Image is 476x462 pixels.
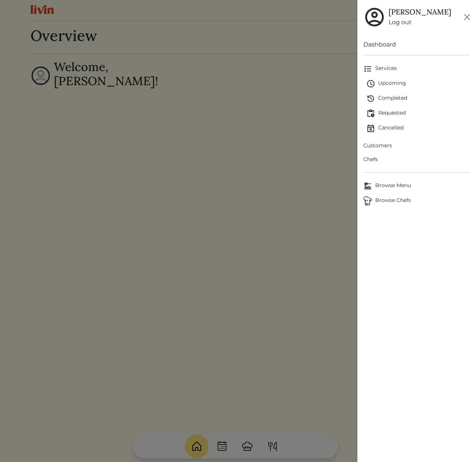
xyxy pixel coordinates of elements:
[363,182,372,190] img: Browse Menu
[363,193,470,208] a: ChefsBrowse Chefs
[363,196,470,205] span: Browse Chefs
[366,124,375,133] img: event_cancelled-67e280bd0a9e072c26133efab016668ee6d7272ad66fa3c7eb58af48b074a3a4.svg
[366,76,470,91] a: Upcoming
[389,18,451,27] a: Log out
[363,139,470,153] a: Customers
[363,196,372,205] img: Browse Chefs
[461,11,473,23] button: Close
[366,94,375,103] img: history-2b446bceb7e0f53b931186bf4c1776ac458fe31ad3b688388ec82af02103cd45.svg
[366,121,470,136] a: Cancelled
[389,7,451,16] h5: [PERSON_NAME]
[363,64,470,73] span: Services
[366,91,470,106] a: Completed
[363,155,470,163] span: Chefs
[366,109,375,118] img: pending_actions-fd19ce2ea80609cc4d7bbea353f93e2f363e46d0f816104e4e0650fdd7f915cf.svg
[366,79,375,88] img: schedule-fa401ccd6b27cf58db24c3bb5584b27dcd8bd24ae666a918e1c6b4ae8c451a22.svg
[363,6,386,28] img: user_account-e6e16d2ec92f44fc35f99ef0dc9cddf60790bfa021a6ecb1c896eb5d2907b31c.svg
[363,142,470,150] span: Customers
[366,79,470,88] span: Upcoming
[363,182,470,190] span: Browse Menu
[363,40,470,49] a: Dashboard
[366,109,470,118] span: Requested
[363,64,372,73] img: format_list_bulleted-ebc7f0161ee23162107b508e562e81cd567eeab2455044221954b09d19068e74.svg
[363,179,470,193] a: Browse MenuBrowse Menu
[366,106,470,121] a: Requested
[363,153,470,166] a: Chefs
[366,124,470,133] span: Cancelled
[366,94,470,103] span: Completed
[363,61,470,76] a: Services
